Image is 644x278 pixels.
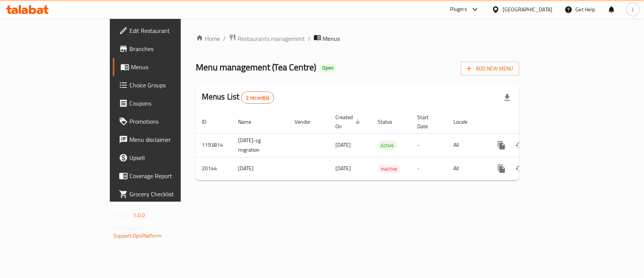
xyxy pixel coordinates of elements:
span: [DATE] [335,140,351,150]
li: / [308,34,310,43]
a: Upsell [113,149,217,167]
li: / [223,34,226,43]
td: - [411,133,447,157]
span: J [632,5,633,14]
button: Change Status [510,160,529,178]
span: [DATE] [335,163,351,173]
span: Version: [114,210,132,220]
button: more [492,160,510,178]
span: Menu management ( Tea Centre ) [196,59,316,76]
span: Branches [129,44,211,53]
td: All [447,157,486,180]
span: Choice Groups [129,81,211,90]
div: Total records count [241,92,274,104]
span: Open [319,65,337,71]
span: Status [378,117,402,126]
span: Coverage Report [129,171,211,180]
a: Support.OpsPlatform [114,231,161,241]
nav: breadcrumb [196,34,519,43]
span: Restaurants management [238,34,305,43]
span: Menus [323,34,340,43]
a: Coverage Report [113,167,217,185]
td: All [447,133,486,157]
a: Coupons [113,94,217,112]
span: Menu disclaimer [129,135,211,144]
h2: Menus List [202,91,274,104]
button: Add New Menu [461,62,519,76]
span: ID [202,117,216,126]
span: Promotions [129,117,211,126]
span: Menus [131,62,211,71]
span: Grocery Checklist [129,189,211,199]
span: Active [378,141,397,150]
button: more [492,136,510,154]
a: Grocery Checklist [113,185,217,203]
div: Open [319,64,337,73]
div: Export file [498,89,516,107]
span: Add New Menu [467,64,513,73]
a: Menu disclaimer [113,130,217,149]
th: Actions [486,110,571,134]
a: Menus [113,58,217,76]
button: Change Status [510,136,529,154]
span: Get support on: [114,223,148,233]
span: Locale [453,117,477,126]
span: Edit Restaurant [129,26,211,35]
div: [GEOGRAPHIC_DATA] [503,5,552,14]
a: Edit Restaurant [113,22,217,40]
div: Active [378,141,397,150]
td: - [411,157,447,180]
span: Created On [335,113,363,131]
span: Start Date [417,113,438,131]
a: Branches [113,40,217,58]
td: [DATE]-cg migration [232,133,289,157]
span: Coupons [129,99,211,108]
a: Promotions [113,112,217,130]
span: 2 record(s) [241,94,274,101]
table: enhanced table [196,110,571,180]
a: Choice Groups [113,76,217,94]
span: Upsell [129,153,211,162]
a: Restaurants management [229,34,305,43]
span: Name [238,117,261,126]
td: [DATE] [232,157,289,180]
span: Vendor [295,117,320,126]
div: Plugins [450,5,467,14]
span: Inactive [378,165,400,173]
span: 1.0.0 [133,210,145,220]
